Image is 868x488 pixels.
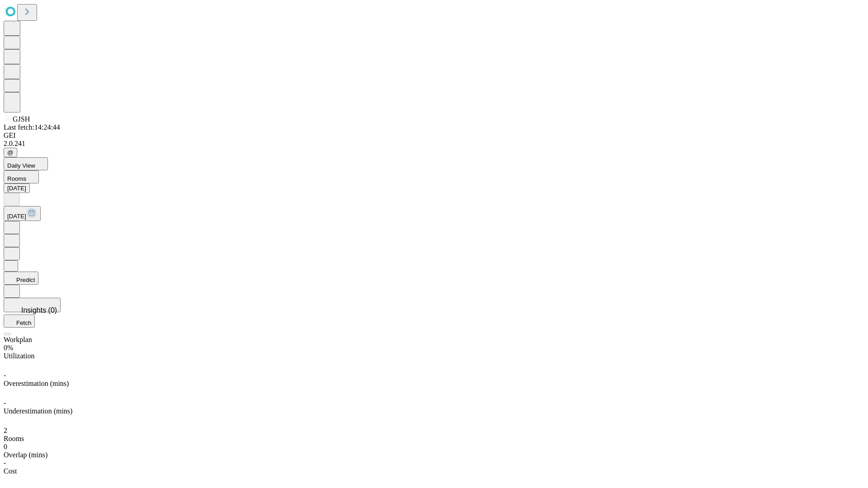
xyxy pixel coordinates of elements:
[4,451,47,459] span: Overlap (mins)
[4,131,864,140] div: GEI
[7,213,26,220] span: [DATE]
[13,115,30,123] span: GJSH
[4,123,60,131] span: Last fetch: 14:24:44
[4,157,48,170] button: Daily View
[4,140,864,148] div: 2.0.241
[4,435,24,442] span: Rooms
[4,467,17,475] span: Cost
[4,443,7,450] span: 0
[4,148,17,157] button: @
[21,306,57,314] span: Insights (0)
[4,407,72,415] span: Underestimation (mins)
[7,162,35,169] span: Daily View
[4,314,35,328] button: Fetch
[4,371,6,379] span: -
[7,149,14,156] span: @
[4,459,6,467] span: -
[4,427,7,434] span: 2
[4,399,6,407] span: -
[4,344,13,352] span: 0%
[4,272,38,285] button: Predict
[4,380,69,387] span: Overestimation (mins)
[7,175,26,182] span: Rooms
[4,170,39,183] button: Rooms
[4,336,32,343] span: Workplan
[4,183,30,193] button: [DATE]
[4,352,34,360] span: Utilization
[4,298,61,312] button: Insights (0)
[4,206,41,221] button: [DATE]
